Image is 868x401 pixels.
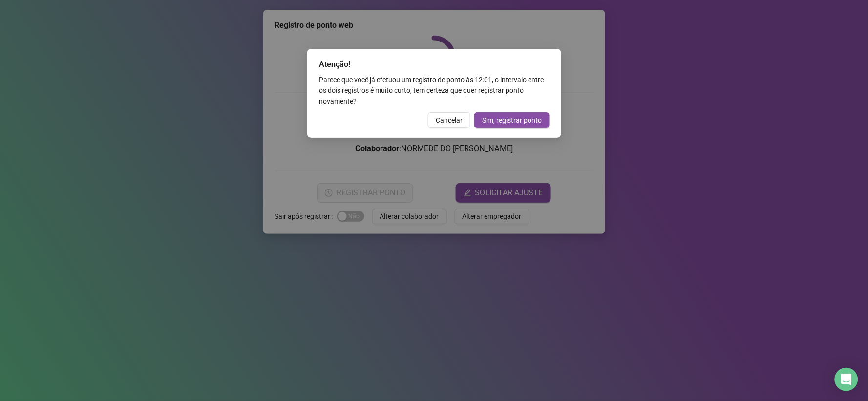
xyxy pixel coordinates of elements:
[474,112,550,128] button: Sim, registrar ponto
[428,112,470,128] button: Cancelar
[835,368,858,391] div: Open Intercom Messenger
[436,115,463,126] span: Cancelar
[319,59,550,70] div: Atenção!
[319,74,550,106] div: Parece que você já efetuou um registro de ponto às 12:01 , o intervalo entre os dois registros é ...
[482,115,542,126] span: Sim, registrar ponto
